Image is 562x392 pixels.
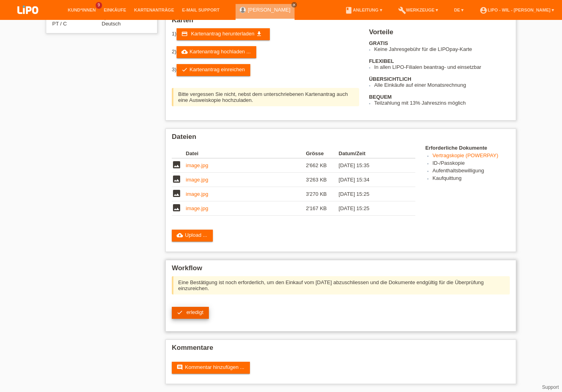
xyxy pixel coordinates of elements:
[306,173,338,187] td: 3'263 KB
[177,64,251,76] a: checkKartenantrag einreichen
[306,201,338,216] td: 2'167 KB
[374,82,510,88] li: Alle Einkäufe auf einer Monatsrechnung
[394,8,442,12] a: buildWerkzeuge ▾
[306,149,338,158] th: Grösse
[186,149,306,158] th: Datei
[432,152,498,158] a: Vertragskopie (POWERPAY)
[130,8,178,12] a: Kartenanträge
[172,64,359,76] div: 3)
[64,8,100,12] a: Kund*innen
[542,384,559,390] a: Support
[172,276,510,294] div: Eine Bestätigung ist noch erforderlich, um den Einkauf vom [DATE] abzuschliessen und die Dokument...
[248,7,291,13] a: [PERSON_NAME]
[177,28,270,40] a: credit_card Kartenantrag herunterladen get_app
[181,49,188,55] i: cloud_upload
[374,100,510,106] li: Teilzahlung mit 13% Jahreszins möglich
[172,160,181,170] i: image
[177,309,183,316] i: check
[256,31,262,37] i: get_app
[369,94,392,100] b: BEQUEM
[100,8,130,12] a: Einkäufe
[339,187,404,201] td: [DATE] 15:25
[177,232,183,238] i: cloud_upload
[8,16,48,22] a: LIPO pay
[177,46,256,58] a: cloud_uploadKartenantrag hochladen ...
[172,46,359,58] div: 2)
[172,16,510,28] h2: Karten
[172,264,510,276] h2: Workflow
[172,344,510,356] h2: Kommentare
[172,28,359,40] div: 1)
[186,177,208,183] a: image.jpg
[52,21,67,27] span: Portugal / C / 25.11.2004
[369,58,394,64] b: FLEXIBEL
[187,309,204,315] span: erledigt
[369,40,388,46] b: GRATIS
[306,187,338,201] td: 3'270 KB
[172,362,250,374] a: commentKommentar hinzufügen ...
[292,3,296,7] i: close
[432,175,510,183] li: Kaufquittung
[172,230,213,242] a: cloud_uploadUpload ...
[369,76,411,82] b: ÜBERSICHTLICH
[339,201,404,216] td: [DATE] 15:25
[96,2,102,9] span: 9
[432,168,510,175] li: Aufenthaltsbewilligung
[102,21,121,27] span: Deutsch
[291,2,297,8] a: close
[186,162,208,168] a: image.jpg
[102,16,118,20] span: Sprache
[339,158,404,173] td: [DATE] 15:35
[450,8,468,12] a: DE ▾
[425,145,510,151] h4: Erforderliche Dokumente
[181,31,188,37] i: credit_card
[341,8,386,12] a: bookAnleitung ▾
[186,191,208,197] a: image.jpg
[172,189,181,198] i: image
[172,307,209,319] a: check erledigt
[432,160,510,168] li: ID-/Passkopie
[186,205,208,211] a: image.jpg
[306,158,338,173] td: 2'662 KB
[178,8,224,12] a: E-Mail Support
[172,174,181,184] i: image
[339,149,404,158] th: Datum/Zeit
[374,46,510,52] li: Keine Jahresgebühr für die LIPOpay-Karte
[191,31,254,37] span: Kartenantrag herunterladen
[369,28,510,40] h2: Vorteile
[398,6,406,14] i: build
[476,8,558,12] a: account_circleLIPO - Wil - [PERSON_NAME] ▾
[181,66,188,73] i: check
[172,88,359,106] div: Bitte vergessen Sie nicht, nebst dem unterschriebenen Kartenantrag auch eine Ausweiskopie hochzul...
[479,6,487,14] i: account_circle
[52,16,74,20] span: Nationalität
[172,203,181,213] i: image
[177,364,183,371] i: comment
[339,173,404,187] td: [DATE] 15:34
[172,133,510,145] h2: Dateien
[345,6,353,14] i: book
[374,64,510,70] li: In allen LIPO-Filialen beantrag- und einsetzbar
